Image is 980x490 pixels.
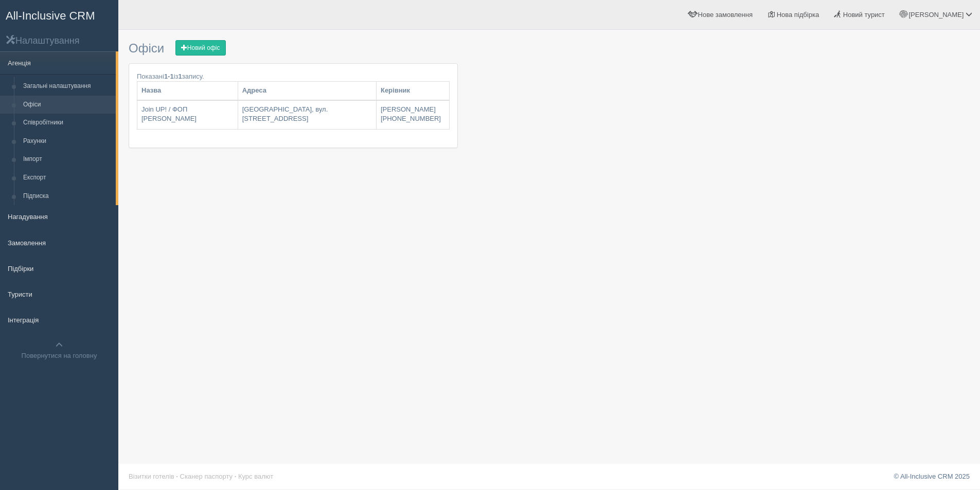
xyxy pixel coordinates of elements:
b: 1-1 [164,72,174,80]
th: Керівник [376,82,449,100]
span: Нове замовлення [698,11,753,19]
a: Експорт [19,169,116,187]
th: Назва [137,82,238,100]
a: Сканер паспорту [180,473,233,480]
a: Join UP! / ФОП [PERSON_NAME] [137,101,238,129]
a: Рахунки [19,132,116,151]
a: Загальні налаштування [19,77,116,96]
a: Офіси [19,96,116,114]
a: [PERSON_NAME][PHONE_NUMBER] [377,101,449,129]
a: Підписка [19,187,116,206]
span: Офіси [129,41,164,55]
div: Показані із запису. [137,71,450,81]
span: Новий турист [843,11,885,19]
a: [GEOGRAPHIC_DATA], вул. [STREET_ADDRESS] [238,101,376,129]
a: All-Inclusive CRM [1,1,118,29]
span: Нова підбірка [777,11,819,19]
span: · [235,473,237,480]
a: Імпорт [19,150,116,169]
span: [PERSON_NAME] [908,11,964,19]
span: All-Inclusive CRM [6,9,95,22]
a: Новий офіс [175,40,226,56]
a: Співробітники [19,114,116,132]
span: · [176,473,178,480]
a: Візитки готелів [129,473,174,480]
a: Курс валют [238,473,273,480]
th: Адреса [238,82,376,100]
b: 1 [179,72,182,80]
a: © All-Inclusive CRM 2025 [894,473,970,480]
